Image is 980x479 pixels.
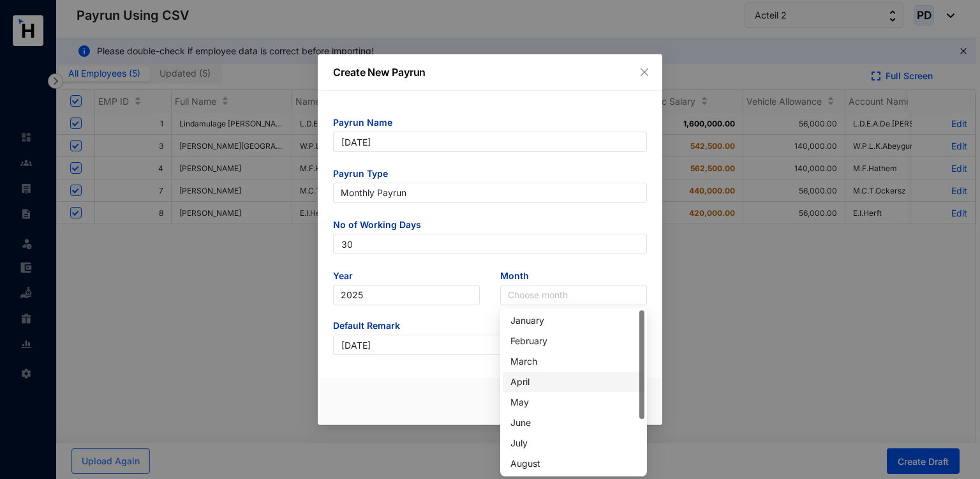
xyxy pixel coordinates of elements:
[503,413,644,433] div: June
[333,218,647,234] span: No of Working Days
[333,167,647,183] span: Payrun Type
[341,183,639,202] span: Monthly Payrun
[510,395,637,409] div: May
[639,67,650,77] span: close
[637,65,651,79] button: Close
[510,354,637,369] div: March
[333,234,647,254] input: Enter no of working days
[333,319,647,335] span: Default Remark
[510,416,637,430] div: June
[333,65,647,80] p: Create New Payrun
[503,453,644,474] div: August
[503,433,644,453] div: July
[510,436,637,450] div: July
[333,116,647,132] span: Payrun Name
[500,270,647,285] span: Month
[503,310,644,331] div: January
[341,285,472,305] span: 2025
[510,375,637,389] div: April
[510,334,637,348] div: February
[503,372,644,392] div: April
[333,335,647,355] input: Eg: Salary November
[503,392,644,413] div: May
[503,351,644,372] div: March
[510,314,637,328] div: January
[510,457,637,471] div: August
[333,270,480,285] span: Year
[503,331,644,351] div: February
[333,132,647,152] input: Eg: November Payrun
